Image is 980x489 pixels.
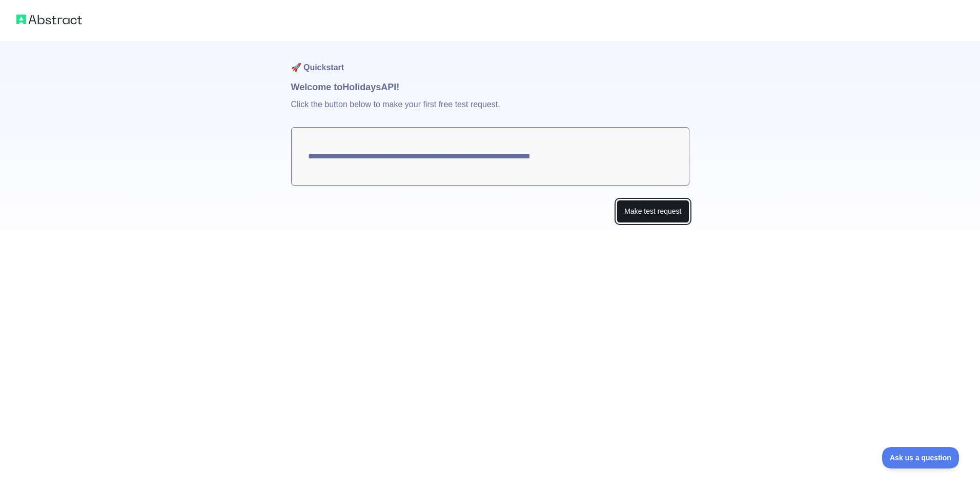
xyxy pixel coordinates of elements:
[291,94,689,127] p: Click the button below to make your first free test request.
[291,80,689,94] h1: Welcome to Holidays API!
[617,200,689,223] button: Make test request
[291,41,689,80] h1: 🚀 Quickstart
[16,12,82,27] img: Abstract logo
[882,447,959,468] iframe: Toggle Customer Support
